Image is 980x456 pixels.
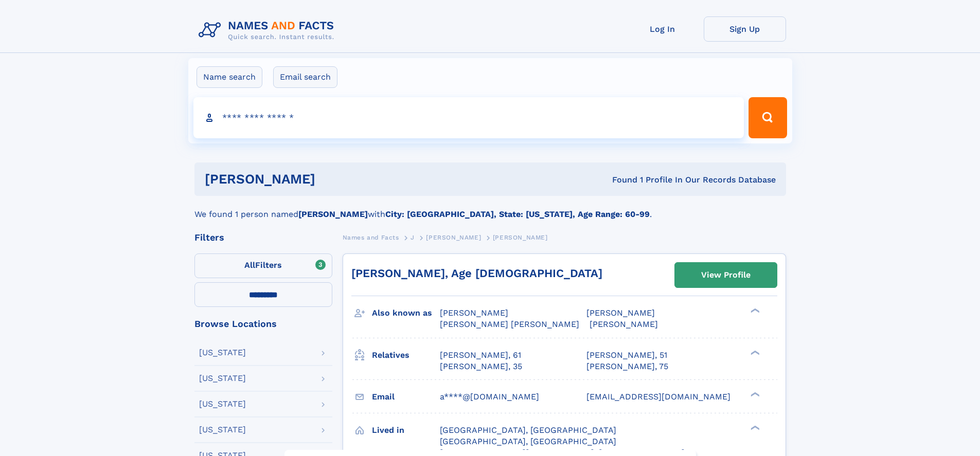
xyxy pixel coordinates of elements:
[704,16,786,42] a: Sign Up
[411,231,415,244] a: J
[426,234,481,241] span: [PERSON_NAME]
[194,233,332,242] div: Filters
[464,174,776,186] div: Found 1 Profile In Our Records Database
[194,196,786,221] div: We found 1 person named with .
[440,319,579,329] span: [PERSON_NAME] [PERSON_NAME]
[440,425,616,435] span: [GEOGRAPHIC_DATA], [GEOGRAPHIC_DATA]
[273,66,337,88] label: Email search
[199,426,246,434] div: [US_STATE]
[385,209,650,219] b: City: [GEOGRAPHIC_DATA], State: [US_STATE], Age Range: 60-99
[194,253,332,278] label: Filters
[621,16,704,42] a: Log In
[440,350,521,361] a: [PERSON_NAME], 61
[351,267,602,280] a: [PERSON_NAME], Age [DEMOGRAPHIC_DATA]
[193,97,744,138] input: search input
[586,361,668,372] a: [PERSON_NAME], 75
[197,66,262,88] label: Name search
[748,349,760,356] div: ❯
[194,16,343,44] img: Logo Names and Facts
[701,263,751,287] div: View Profile
[298,209,368,219] b: [PERSON_NAME]
[199,400,246,408] div: [US_STATE]
[199,349,246,357] div: [US_STATE]
[372,304,440,322] h3: Also known as
[194,319,332,329] div: Browse Locations
[205,173,464,186] h1: [PERSON_NAME]
[372,346,440,364] h3: Relatives
[372,422,440,439] h3: Lived in
[440,361,522,372] a: [PERSON_NAME], 35
[748,391,760,397] div: ❯
[343,231,399,244] a: Names and Facts
[411,234,415,241] span: J
[675,263,777,287] a: View Profile
[590,319,658,329] span: [PERSON_NAME]
[748,307,760,314] div: ❯
[426,231,481,244] a: [PERSON_NAME]
[199,374,246,382] div: [US_STATE]
[748,424,760,431] div: ❯
[440,308,508,318] span: [PERSON_NAME]
[749,97,787,138] button: Search Button
[440,436,616,446] span: [GEOGRAPHIC_DATA], [GEOGRAPHIC_DATA]
[244,260,255,270] span: All
[372,388,440,406] h3: Email
[493,234,548,241] span: [PERSON_NAME]
[586,308,655,318] span: [PERSON_NAME]
[586,350,667,361] a: [PERSON_NAME], 51
[586,392,730,402] span: [EMAIL_ADDRESS][DOMAIN_NAME]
